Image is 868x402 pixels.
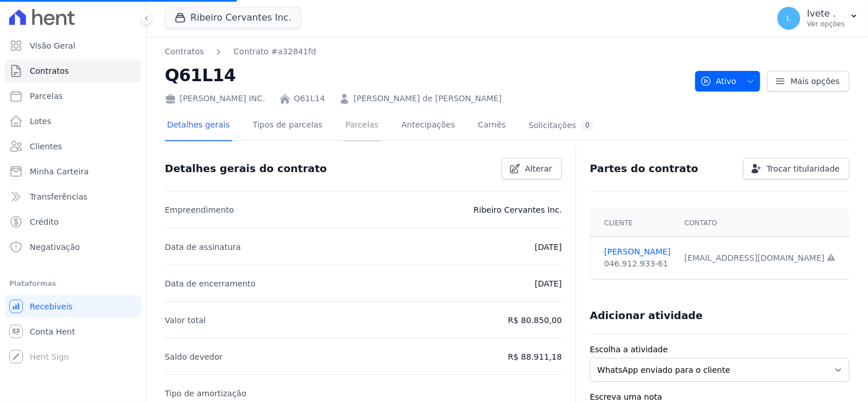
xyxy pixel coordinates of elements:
a: Conta Hent [5,320,141,343]
p: Ver opções [807,19,845,29]
a: Solicitações0 [526,111,597,141]
span: Negativação [30,241,80,253]
span: Crédito [30,216,59,228]
a: Alterar [502,158,562,180]
p: Ribeiro Cervantes Inc. [474,203,562,217]
p: Saldo devedor [165,350,223,364]
a: [PERSON_NAME] de [PERSON_NAME] [354,93,502,105]
span: Transferências [30,191,88,202]
a: Detalhes gerais [165,111,232,141]
span: Conta Hent [30,326,75,337]
label: Escolha a atividade [590,344,850,356]
a: Mais opções [767,71,850,91]
span: Contratos [30,65,69,77]
p: Ivete . [807,8,845,19]
th: Cliente [590,210,677,237]
div: 046.912.933-61 [604,258,671,270]
span: Minha Carteira [30,166,89,177]
a: Recebíveis [5,295,141,318]
a: Visão Geral [5,34,141,57]
p: Empreendimento [165,203,234,217]
th: Contato [678,210,843,237]
span: Ativo [700,71,737,91]
p: R$ 80.850,00 [508,313,562,327]
a: Transferências [5,185,141,208]
span: Clientes [30,141,62,152]
h3: Detalhes gerais do contrato [165,162,327,176]
span: Visão Geral [30,40,76,51]
a: Trocar titularidade [743,158,850,180]
a: Lotes [5,110,141,133]
a: Minha Carteira [5,160,141,183]
span: Recebíveis [30,301,73,312]
div: Plataformas [9,277,137,290]
div: [EMAIL_ADDRESS][DOMAIN_NAME] [685,252,837,264]
a: Antecipações [399,111,458,141]
a: Q61L14 [294,93,325,105]
a: Contratos [5,59,141,82]
p: [DATE] [535,240,562,254]
button: Ribeiro Cervantes Inc. [165,7,301,29]
p: Tipo de amortização [165,387,247,400]
a: Crédito [5,210,141,233]
span: Mais opções [791,75,840,87]
span: Alterar [525,163,553,174]
p: Valor total [165,313,206,327]
span: Parcelas [30,90,63,102]
div: [PERSON_NAME] INC. [165,93,265,105]
a: Parcelas [343,111,381,141]
a: Contrato #a32841fd [233,46,316,58]
span: Lotes [30,116,51,127]
p: R$ 88.911,18 [508,350,562,364]
a: Clientes [5,135,141,158]
span: I. [787,14,792,22]
a: [PERSON_NAME] [604,246,671,258]
button: Ativo [695,71,761,91]
a: Carnês [475,111,508,141]
h3: Partes do contrato [590,162,699,176]
button: I. Ivete . Ver opções [768,2,868,34]
p: [DATE] [535,277,562,290]
a: Negativação [5,236,141,258]
a: Contratos [165,46,204,58]
h3: Adicionar atividade [590,309,703,323]
a: Parcelas [5,85,141,108]
p: Data de assinatura [165,240,241,254]
div: 0 [581,120,594,131]
div: Solicitações [529,120,594,131]
p: Data de encerramento [165,277,256,290]
span: Trocar titularidade [767,163,840,174]
h2: Q61L14 [165,62,686,88]
nav: Breadcrumb [165,46,686,58]
nav: Breadcrumb [165,46,316,58]
a: Tipos de parcelas [251,111,325,141]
